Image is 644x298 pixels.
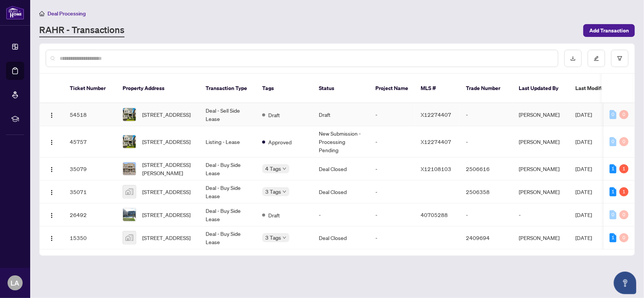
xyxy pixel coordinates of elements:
[369,103,415,126] td: -
[575,111,592,118] span: [DATE]
[369,180,415,203] td: -
[575,211,592,218] span: [DATE]
[594,56,599,61] span: edit
[313,226,369,249] td: Deal Closed
[513,103,569,126] td: [PERSON_NAME]
[46,209,58,221] button: Logo
[369,126,415,157] td: -
[64,126,117,157] td: 45757
[513,226,569,249] td: [PERSON_NAME]
[610,210,616,219] div: 0
[369,157,415,180] td: -
[49,212,55,219] img: Logo
[200,157,256,180] td: Deal - Buy Side Lease
[460,126,513,157] td: -
[460,157,513,180] td: 2506616
[513,203,569,226] td: -
[265,233,281,242] span: 3 Tags
[49,167,55,173] img: Logo
[619,137,629,146] div: 0
[49,139,55,145] img: Logo
[49,112,55,118] img: Logo
[46,163,58,175] button: Logo
[575,138,592,145] span: [DATE]
[575,165,592,172] span: [DATE]
[123,108,136,121] img: thumbnail-img
[513,157,569,180] td: [PERSON_NAME]
[421,111,451,118] span: X12274407
[610,187,616,196] div: 1
[123,208,136,221] img: thumbnail-img
[569,74,637,103] th: Last Modified Date
[619,233,629,242] div: 0
[619,164,629,173] div: 1
[46,232,58,244] button: Logo
[570,56,576,61] span: download
[610,110,616,119] div: 0
[460,203,513,226] td: -
[123,231,136,244] img: thumbnail-img
[575,234,592,241] span: [DATE]
[583,24,635,37] button: Add Transaction
[64,226,117,249] td: 15350
[46,186,58,198] button: Logo
[421,165,451,172] span: X12108103
[460,103,513,126] td: -
[123,135,136,148] img: thumbnail-img
[200,226,256,249] td: Deal - Buy Side Lease
[11,278,20,288] span: LA
[200,74,256,103] th: Transaction Type
[415,74,460,103] th: MLS #
[142,211,191,219] span: [STREET_ADDRESS]
[513,180,569,203] td: [PERSON_NAME]
[313,103,369,126] td: Draft
[64,157,117,180] td: 35079
[313,126,369,157] td: New Submission - Processing Pending
[256,74,313,103] th: Tags
[64,203,117,226] td: 26492
[619,187,629,196] div: 1
[142,234,191,242] span: [STREET_ADDRESS]
[142,160,194,177] span: [STREET_ADDRESS][PERSON_NAME]
[564,50,582,67] button: download
[268,211,280,219] span: Draft
[589,24,629,37] span: Add Transaction
[200,203,256,226] td: Deal - Buy Side Lease
[611,50,629,67] button: filter
[575,188,592,195] span: [DATE]
[513,126,569,157] td: [PERSON_NAME]
[200,180,256,203] td: Deal - Buy Side Lease
[49,189,55,196] img: Logo
[513,74,569,103] th: Last Updated By
[64,103,117,126] td: 54518
[48,10,86,17] span: Deal Processing
[123,185,136,198] img: thumbnail-img
[619,110,629,119] div: 0
[49,235,55,241] img: Logo
[46,109,58,121] button: Logo
[369,203,415,226] td: -
[39,24,124,37] a: RAHR - Transactions
[460,226,513,249] td: 2409694
[619,210,629,219] div: 0
[268,111,280,119] span: Draft
[123,162,136,175] img: thumbnail-img
[313,180,369,203] td: Deal Closed
[369,74,415,103] th: Project Name
[313,157,369,180] td: Deal Closed
[268,138,292,146] span: Approved
[142,110,191,119] span: [STREET_ADDRESS]
[117,74,200,103] th: Property Address
[421,138,451,145] span: X12274407
[421,211,448,218] span: 40705288
[313,203,369,226] td: -
[460,74,513,103] th: Trade Number
[575,84,621,92] span: Last Modified Date
[200,126,256,157] td: Listing - Lease
[369,226,415,249] td: -
[200,103,256,126] td: Deal - Sell Side Lease
[39,11,45,16] span: home
[64,74,117,103] th: Ticket Number
[614,272,636,294] button: Open asap
[610,233,616,242] div: 1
